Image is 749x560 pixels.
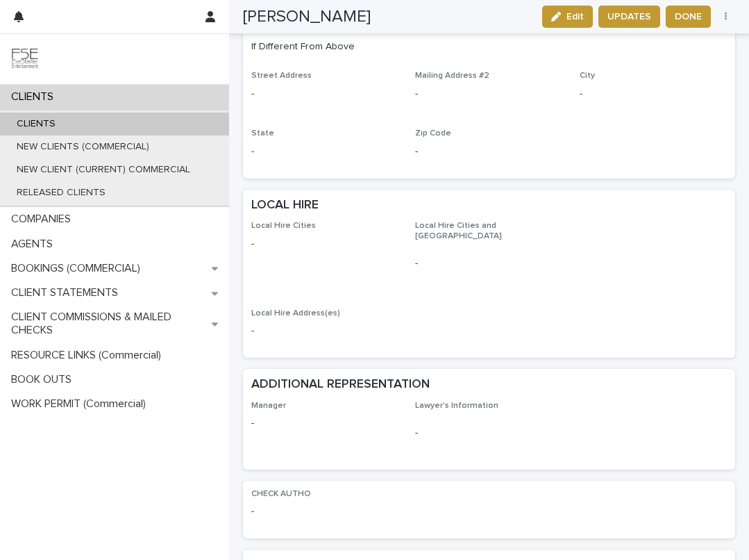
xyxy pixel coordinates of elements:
[598,6,660,28] button: UPDATES
[566,12,584,22] span: Edit
[6,118,67,130] p: CLIENTS
[580,87,727,101] p: -
[251,198,319,213] h2: LOCAL HIRE
[580,72,595,80] span: City
[6,213,82,226] p: COMPANIES
[607,10,651,24] span: UPDATES
[251,490,311,498] span: CHECK AUTHO
[251,504,398,519] p: -
[6,187,117,199] p: RELEASED CLIENTS
[6,397,157,411] p: WORK PERMIT (Commercial)
[6,286,129,299] p: CLIENT STATEMENTS
[6,90,65,104] p: CLIENTS
[542,6,593,28] button: Edit
[415,87,562,101] p: -
[251,145,398,159] p: -
[251,87,398,101] p: -
[6,164,201,176] p: NEW CLIENT (CURRENT) COMMERCIAL
[675,10,702,24] span: DONE
[251,309,340,318] span: Local Hire Address(es)
[11,45,39,73] img: 9JgRvJ3ETPGCJDhvPVA5
[415,222,502,240] span: Local Hire Cities and [GEOGRAPHIC_DATA]
[6,373,83,386] p: BOOK OUTS
[415,145,562,159] p: -
[415,256,562,271] p: -
[251,222,316,230] span: Local Hire Cities
[415,129,451,138] span: Zip Code
[251,237,398,252] p: -
[6,349,172,362] p: RESOURCE LINKS (Commercial)
[251,72,312,80] span: Street Address
[243,7,371,27] h2: [PERSON_NAME]
[6,141,160,153] p: NEW CLIENTS (COMMERCIAL)
[415,72,489,80] span: Mailing Address #2
[6,262,151,275] p: BOOKINGS (COMMERCIAL)
[251,324,727,338] p: -
[251,377,430,393] h2: ADDITIONAL REPRESENTATION
[666,6,711,28] button: DONE
[6,238,64,251] p: AGENTS
[251,402,286,410] span: Manager
[6,311,212,337] p: CLIENT COMMISSIONS & MAILED CHECKS
[251,40,721,53] p: If Different From Above
[415,426,562,440] p: -
[251,416,398,431] p: -
[251,129,274,138] span: State
[415,402,498,410] span: Lawyer's Information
